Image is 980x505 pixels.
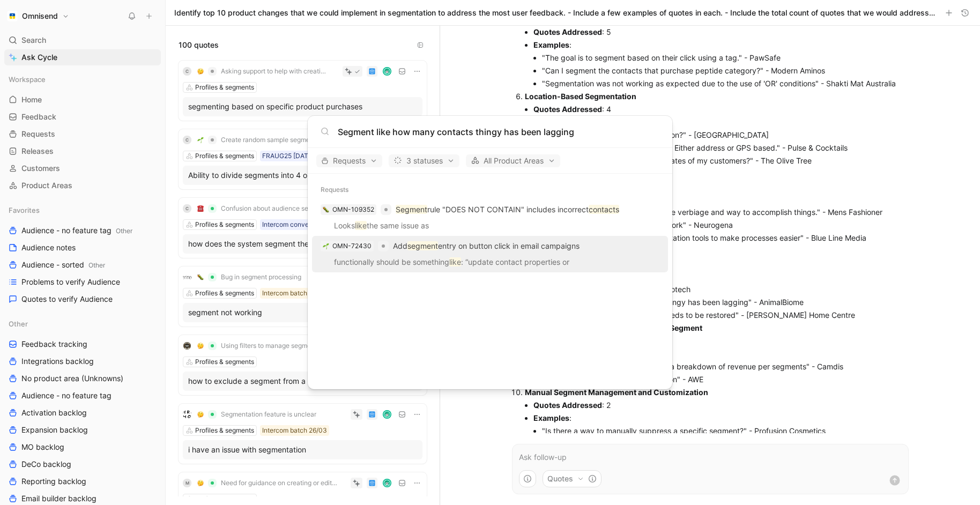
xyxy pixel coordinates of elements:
div: Requests [308,180,672,199]
mark: segment [407,241,438,250]
p: rule "DOES NOT CONTAIN" includes incorrect [396,203,619,216]
p: Add entry on button click in email campaigns [393,240,580,252]
img: 🐛 [323,206,329,213]
button: All Product Areas [466,154,560,167]
mark: Segment [396,205,427,214]
span: Requests [321,154,377,167]
a: 🐛OMN-109352Segmentrule "DOES NOT CONTAIN" includes incorrectcontactsLookslikethe same issue as [312,199,668,236]
span: All Product Areas [471,154,555,167]
button: 3 statuses [389,154,459,167]
mark: contacts [589,205,619,214]
mark: like [355,221,367,230]
span: 3 statuses [394,154,455,167]
mark: like [449,257,461,266]
img: 🌱 [323,243,329,249]
div: OMN-72430 [332,241,372,251]
div: OMN-109352 [332,204,374,215]
p: Looks the same issue as [315,219,665,235]
a: 🌱OMN-72430Addsegmententry on button click in email campaignsfunctionally should be somethinglike:... [312,236,668,272]
p: functionally should be something : “update contact properties or [315,256,665,272]
input: Type a command or search anything [338,125,659,138]
button: Requests [316,154,382,167]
